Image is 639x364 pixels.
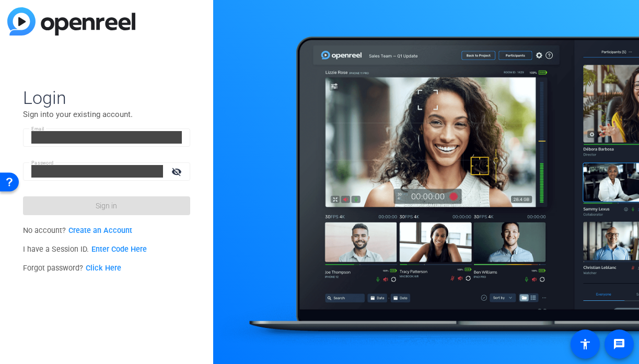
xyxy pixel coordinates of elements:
[579,338,591,350] mat-icon: accessibility
[23,109,190,120] p: Sign into your existing account.
[7,7,135,36] img: blue-gradient.svg
[31,160,54,166] mat-label: Password
[23,87,190,109] span: Login
[23,226,132,235] span: No account?
[23,245,147,254] span: I have a Session ID.
[165,164,190,179] mat-icon: visibility_off
[86,264,121,273] a: Click Here
[91,245,147,254] a: Enter Code Here
[68,226,132,235] a: Create an Account
[613,338,625,350] mat-icon: message
[31,126,44,132] mat-label: Email
[23,264,121,273] span: Forgot password?
[31,131,182,144] input: Enter Email Address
